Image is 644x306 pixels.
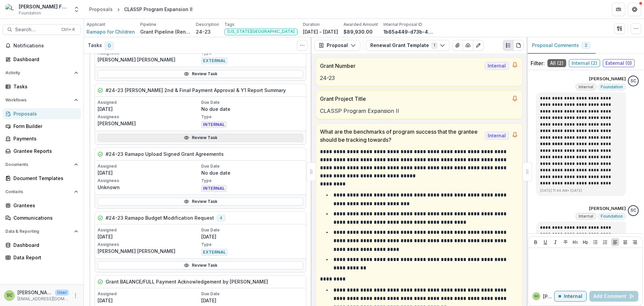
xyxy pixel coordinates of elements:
p: Grant Pipeline (Renewals) [140,28,191,35]
a: Dashboard [3,239,81,251]
nav: breadcrumb [87,4,195,14]
p: [DATE] - [DATE] [303,28,338,35]
button: More [71,292,79,300]
p: [PERSON_NAME] [589,205,626,212]
span: 2 [585,43,587,48]
a: Review Task [98,261,303,269]
p: Due Date [201,291,304,297]
p: Unknown [98,184,200,191]
button: Underline [541,238,549,246]
button: Open Data & Reporting [3,226,81,237]
p: Awarded Amount [343,21,378,28]
p: $89,930.00 [343,28,373,35]
p: Type [201,178,304,184]
p: Assignees [98,178,200,184]
span: Notifications [13,43,78,49]
p: Assigned [98,163,200,169]
div: Ctrl + K [60,26,76,33]
button: Heading 2 [581,238,589,246]
span: INTERNAL [201,121,226,128]
button: Search... [3,24,81,35]
p: [DATE] [98,169,200,176]
a: Grant Project TitleCLASSP Program Expansion II [316,90,523,119]
div: Proposals [89,6,113,13]
p: Due Date [201,227,304,233]
p: [DATE] [201,233,304,240]
p: [PERSON_NAME] [98,120,200,127]
p: [DATE] 11:44 AM • [DATE] [540,188,622,193]
span: External ( 0 ) [603,59,635,67]
span: Internal [579,214,593,219]
button: Notifications [3,40,81,51]
p: No due date [201,169,304,176]
p: [DATE] [98,233,200,240]
button: Proposal [314,40,360,51]
p: Applicant [87,21,105,28]
div: Data Report [13,254,75,261]
span: Contacts [5,189,71,194]
div: [PERSON_NAME] Fund for the Blind [19,3,69,10]
a: Review Task [98,198,303,206]
p: Assigned [98,227,200,233]
span: 4 [217,215,225,221]
span: Search... [15,27,57,33]
p: 24-23 [196,28,211,35]
p: Assigned [98,99,200,105]
span: 0 [105,42,114,50]
button: Align Right [631,238,639,246]
button: Bullet List [591,238,599,246]
p: [EMAIL_ADDRESS][DOMAIN_NAME] [17,296,69,302]
span: Ramapo for Children [87,28,135,35]
h3: Tasks [88,43,102,48]
button: Edit as form [473,40,484,51]
div: Sandra Ching [631,208,636,213]
button: Proposal Comments [527,37,596,54]
p: Grant Project Title [320,95,509,103]
h5: #24-23 Ramapo Budget Modification Request [106,214,214,221]
p: CLASSP Program Expansion II [320,107,518,115]
p: Grant Number [320,62,482,70]
button: Open Contacts [3,186,81,197]
p: No due date [201,105,304,113]
span: Activity [5,71,71,75]
button: Open entity switcher [72,3,81,16]
a: Grant NumberInternal24-23 [316,57,523,86]
div: Sandra Ching [7,293,12,298]
div: Sandra Ching [534,295,539,298]
button: Plaintext view [503,40,514,51]
div: Form Builder [13,123,75,130]
p: [DATE] [98,105,200,113]
button: Internal [554,291,587,302]
span: Data & Reporting [5,229,71,234]
a: Form Builder [3,121,81,132]
span: Foundation [601,214,623,219]
button: Get Help [628,3,641,16]
p: Tags [224,21,234,28]
div: Grantee Reports [13,147,75,155]
button: View Attached Files [452,40,463,51]
div: Dashboard [13,56,75,63]
a: Communications [3,212,81,223]
a: Grantees [3,200,81,211]
h5: #24-23 [PERSON_NAME] 2nd & Final Payment Approval & Y1 Report Summary [106,87,286,94]
p: Description [196,21,219,28]
button: Open Activity [3,68,81,78]
div: Communications [13,214,75,221]
button: Align Center [621,238,629,246]
span: All ( 2 ) [547,59,566,67]
p: Assignees [98,114,200,120]
span: Internal [485,132,509,140]
div: Proposals [13,110,75,117]
a: Proposals [87,4,115,14]
div: Sandra Ching [631,79,636,83]
span: Internal [485,62,509,70]
button: Ordered List [601,238,609,246]
p: Filter: [531,59,545,67]
p: [DATE] [98,297,200,304]
p: Assigned [98,291,200,297]
p: User [55,290,69,296]
p: [DATE] [201,297,304,304]
button: Add Comment [589,291,638,302]
span: EXTERNAL [201,249,227,256]
p: Due Date [201,99,304,105]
